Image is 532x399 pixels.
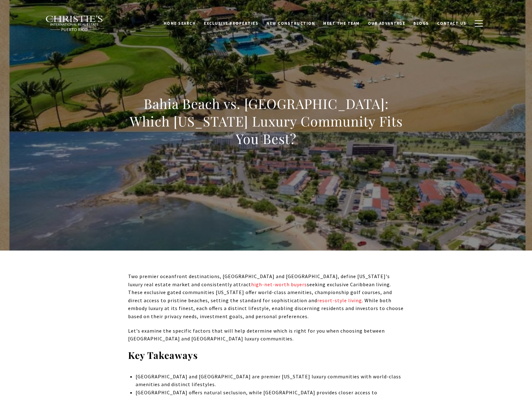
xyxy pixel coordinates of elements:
span: Exclusive Properties [204,20,258,26]
a: Meet the Team [319,17,364,29]
a: Our Advantage [364,17,410,29]
a: Home Search [160,17,200,29]
a: Exclusive Properties [200,17,262,29]
p: Two premier oceanfront destinations, [GEOGRAPHIC_DATA] and [GEOGRAPHIC_DATA], define [US_STATE]'s... [128,272,404,321]
span: Blogs [413,20,429,26]
a: resort-style living [317,297,362,303]
span: New Construction [266,20,315,26]
a: New Construction [262,17,319,29]
a: Blogs [409,17,433,29]
h1: Bahia Beach vs. [GEOGRAPHIC_DATA]: Which [US_STATE] Luxury Community Fits You Best? [128,95,404,148]
strong: Key Takeaways [128,349,198,361]
p: [GEOGRAPHIC_DATA] and [GEOGRAPHIC_DATA] are premier [US_STATE] luxury communities with world-clas... [136,373,404,389]
span: Our Advantage [368,20,405,26]
span: Contact Us [437,20,467,26]
img: Christie's International Real Estate black text logo [45,15,104,32]
p: Let's examine the specific factors that will help determine which is right for you when choosing ... [128,327,404,343]
a: high-net-worth buyers [251,281,307,288]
